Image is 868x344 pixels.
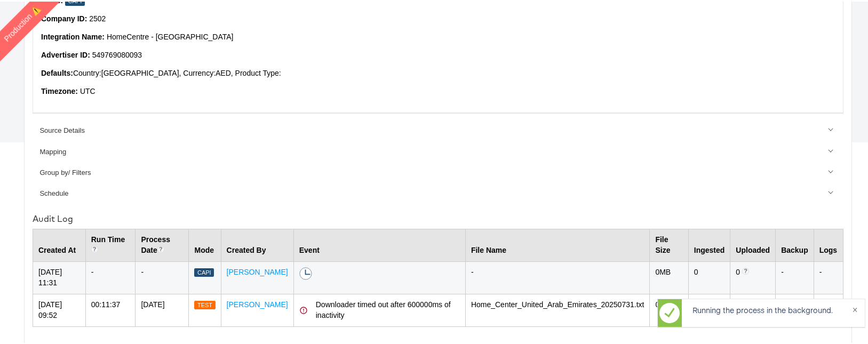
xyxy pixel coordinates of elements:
th: Created By [221,227,293,260]
strong: Advertiser ID : [41,49,90,58]
a: Mapping [33,140,843,161]
td: [DATE] 09:52 [33,292,86,325]
div: Capi [194,267,214,276]
a: [PERSON_NAME] [227,266,288,275]
th: Mode [189,227,221,260]
p: UTC [41,85,835,95]
div: Downloader timed out after 600000ms of inactivity [316,298,460,319]
td: [DATE] [136,292,189,325]
strong: Company ID: [41,13,87,21]
div: Test [194,299,215,308]
p: Country: [GEOGRAPHIC_DATA] , Currency: AED , Product Type: [41,67,835,77]
td: - [776,260,814,292]
td: - [814,260,843,292]
td: - [85,260,136,292]
th: Event [293,227,465,260]
a: Schedule [33,182,843,203]
td: 0 [688,292,730,325]
p: Running the process in the background. [692,303,851,314]
strong: Timezone: [41,85,78,94]
td: 0 [688,260,730,292]
td: 0 MB [650,260,688,292]
a: Group by/ Filters [33,161,843,182]
td: - [465,260,650,292]
td: [DATE] 11:31 [33,260,86,292]
strong: Integration Name: [41,31,105,39]
th: Process Date [136,227,189,260]
button: × [845,298,865,317]
td: - [776,292,814,325]
td: - [136,260,189,292]
th: Created At [33,227,86,260]
td: 0 [730,260,776,292]
p: 549769080093 [41,49,835,59]
div: Source Details [39,124,838,134]
th: Logs [814,227,843,260]
p: HomeCentre - [GEOGRAPHIC_DATA] [41,30,835,41]
td: Home_Center_United_Arab_Emirates_20250731.txt [465,292,650,325]
a: Source Details [33,119,843,140]
td: 0 [730,292,776,325]
div: Mapping [39,146,838,156]
strong: Defaults: [41,67,73,76]
p: 2502 [41,12,835,23]
th: Uploaded [730,227,776,260]
th: Ingested [688,227,730,260]
th: File Name [465,227,650,260]
div: Audit Log [33,211,843,223]
td: 00:11:37 [85,292,136,325]
div: Schedule [39,187,838,197]
th: Run Time [85,227,136,260]
a: [PERSON_NAME] [227,299,288,307]
td: 0 MB [650,292,688,325]
span: × [853,301,857,313]
th: Backup [776,227,814,260]
th: File Size [650,227,688,260]
div: Group by/ Filters [39,166,838,177]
